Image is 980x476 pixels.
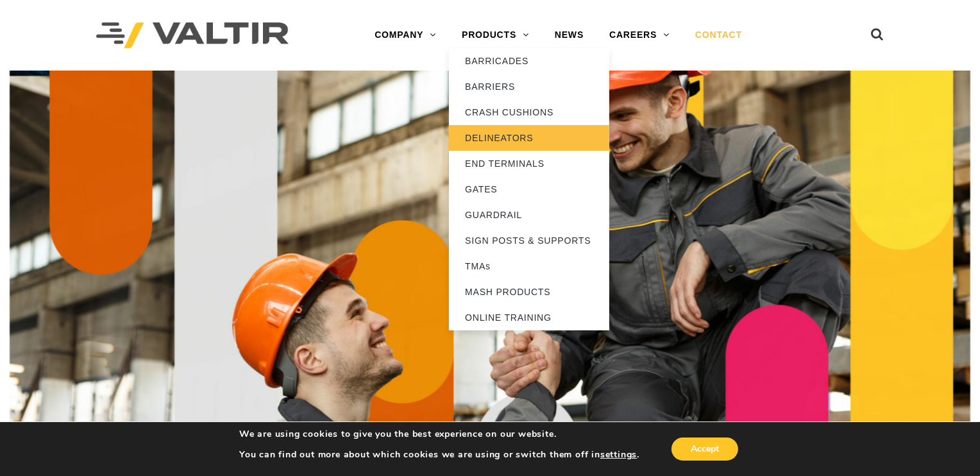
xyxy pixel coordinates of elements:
[449,99,609,125] a: CRASH CUSHIONS
[449,48,609,74] a: BARRICADES
[362,22,449,48] a: COMPANY
[449,202,609,228] a: GUARDRAIL
[672,438,738,461] button: Accept
[239,429,639,440] p: We are using cookies to give you the best experience on our website.
[449,305,609,330] a: ONLINE TRAINING
[449,176,609,202] a: GATES
[10,71,970,450] img: Contact_1
[449,125,609,151] a: DELINEATORS
[682,22,755,48] a: CONTACT
[239,449,639,461] p: You can find out more about which cookies we are using or switch them off in .
[449,22,542,48] a: PRODUCTS
[96,22,289,49] img: Valtir
[600,449,637,461] button: settings
[449,228,609,253] a: SIGN POSTS & SUPPORTS
[449,279,609,305] a: MASH PRODUCTS
[542,22,596,48] a: NEWS
[596,22,682,48] a: CAREERS
[449,74,609,99] a: BARRIERS
[449,151,609,176] a: END TERMINALS
[449,253,609,279] a: TMAs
